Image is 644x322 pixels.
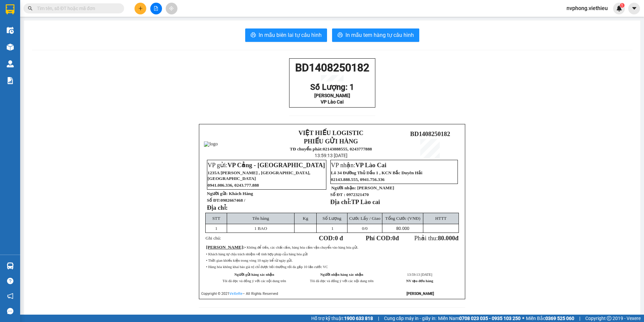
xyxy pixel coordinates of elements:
span: 1 BAO [254,226,267,231]
span: Copyright © 2021 – All Rights Reserved [201,292,278,296]
strong: 02143888555, 0243777888 [323,146,372,151]
span: HTTT [435,216,446,221]
strong: VIỆT HIẾU LOGISTIC [299,129,364,136]
span: /0 [362,226,368,231]
span: Hỗ trợ kỹ thuật: [311,315,373,322]
span: Tổng Cước (VNĐ) [385,216,420,221]
span: đ [455,235,459,242]
button: file-add [150,3,162,14]
button: plus [135,3,146,14]
img: solution-icon [7,77,14,84]
span: 1 [215,226,217,231]
span: question-circle [7,278,13,284]
span: : [206,245,245,250]
img: warehouse-icon [7,60,14,67]
strong: PHIẾU GỬI HÀNG [304,138,358,145]
span: Kg [303,216,308,221]
strong: NV tạo đơn hàng [406,279,433,283]
strong: COD: [319,235,343,242]
span: ⚪️ [522,317,524,320]
button: printerIn mẫu biên lai tự cấu hình [245,28,327,42]
span: plus [138,6,143,11]
span: 0972321470 [346,192,369,197]
a: VeXeRe [229,292,243,296]
span: BD1408250182 [410,130,450,137]
img: warehouse-icon [7,262,14,269]
span: 80.000 [438,235,455,242]
img: warehouse-icon [7,44,14,51]
span: VP Lào Cai [321,99,344,105]
span: In mẫu biên lai tự cấu hình [259,31,322,39]
span: STT [212,216,220,221]
span: Tên hàng [252,216,269,221]
strong: Địa chỉ: [330,198,351,205]
strong: Người gửi: [207,191,228,196]
span: 13:59:13 [DATE] [407,273,432,276]
span: 0941.086.336, 0243.777.888 [208,183,259,188]
span: Cước Lấy / Giao [349,216,380,221]
img: logo [204,141,218,147]
span: Miền Nam [438,315,521,322]
span: VP nhận: [331,162,386,169]
strong: Người nhận hàng xác nhận [320,273,363,276]
strong: 0708 023 035 - 0935 103 250 [459,316,521,321]
span: In mẫu tem hàng tự cấu hình [345,31,414,39]
span: file-add [154,6,158,11]
span: copyright [607,316,611,321]
strong: Địa chỉ: [207,204,228,211]
span: | [378,315,379,322]
strong: Số ĐT : [330,192,345,197]
span: Tôi đã đọc và đồng ý với các nội dung trên [310,279,374,283]
span: 1235A [PERSON_NAME] , [GEOGRAPHIC_DATA], [GEOGRAPHIC_DATA] [208,170,310,181]
span: printer [251,32,256,39]
span: [PERSON_NAME] [357,185,394,190]
span: search [28,6,33,11]
span: • Hàng hóa không khai báo giá trị chỉ được bồi thường tối đa gấp 10 lần cước VC [206,265,328,269]
span: VP Lào Cai [356,162,386,169]
span: Phải thu: [414,235,459,242]
span: 0 đ [335,235,343,242]
strong: [PERSON_NAME] [407,292,434,296]
span: caret-down [631,5,637,11]
span: message [7,308,13,314]
img: icon-new-feature [616,5,622,11]
span: aim [169,6,174,11]
span: Cung cấp máy in - giấy in: [384,315,436,322]
span: Ghi chú: [206,236,221,241]
span: printer [337,32,343,39]
img: warehouse-icon [7,27,14,34]
span: 02143.888.555, 0941.756.336 [331,177,385,182]
span: 0 [362,226,364,231]
strong: 1900 633 818 [344,316,373,321]
strong: 0369 525 060 [545,316,574,321]
img: logo-vxr [6,4,14,14]
span: | [579,315,580,322]
strong: Phí COD: đ [366,235,399,242]
button: caret-down [628,3,640,14]
strong: TĐ chuyển phát: [290,146,323,151]
span: Tôi đã đọc và đồng ý với các nội dung trên [222,279,286,283]
span: BD1408250182 [295,61,369,74]
strong: Người nhận: [331,185,356,190]
span: • Không để tiền, các chất cấm, hàng hóa cấm vận chuyển vào hàng hóa gửi. [245,246,358,249]
strong: Người gửi hàng xác nhận [234,273,274,276]
input: Tìm tên, số ĐT hoặc mã đơn [37,5,116,12]
span: nvphong.viethieu [561,4,613,12]
span: VP gửi: [208,162,325,169]
span: Khách Hàng [229,191,253,196]
span: [PERSON_NAME] [314,93,350,98]
span: 80.000 [396,226,409,231]
span: • Khách hàng tự chịu trách nhiệm về tính hợp pháp của hàng hóa gửi [206,252,308,256]
span: 0 [392,235,395,242]
span: 13:59:13 [DATE] [315,153,347,158]
strong: Số ĐT: [207,198,245,203]
span: Số Lượng: 1 [310,82,354,92]
span: 1 [331,226,334,231]
button: printerIn mẫu tem hàng tự cấu hình [332,28,419,42]
span: • Thời gian khiếu kiện trong vòng 10 ngày kể từ ngày gửi. [206,259,292,262]
button: aim [166,3,177,14]
span: Số Lượng [322,216,341,221]
span: TP Lào cai [351,198,380,205]
span: 1 [621,3,623,8]
sup: 1 [620,3,625,8]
